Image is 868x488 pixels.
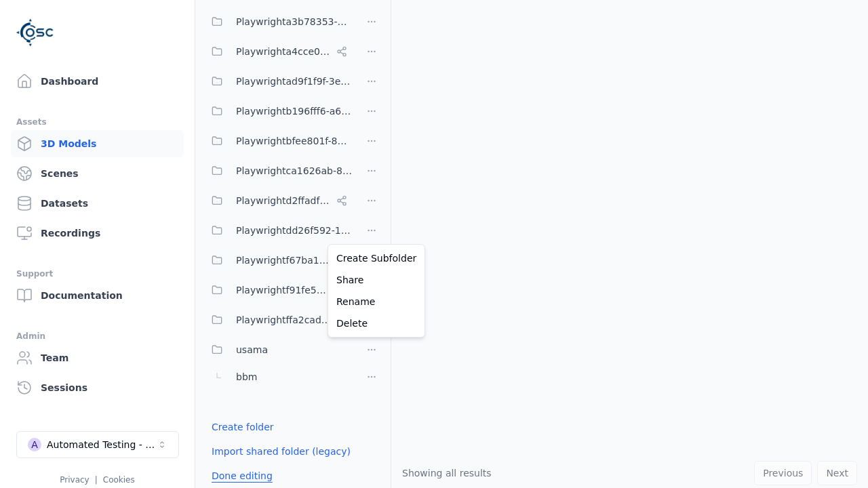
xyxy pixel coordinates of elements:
[331,269,422,291] a: Share
[331,312,422,334] a: Delete
[331,291,422,312] a: Rename
[331,247,422,269] a: Create Subfolder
